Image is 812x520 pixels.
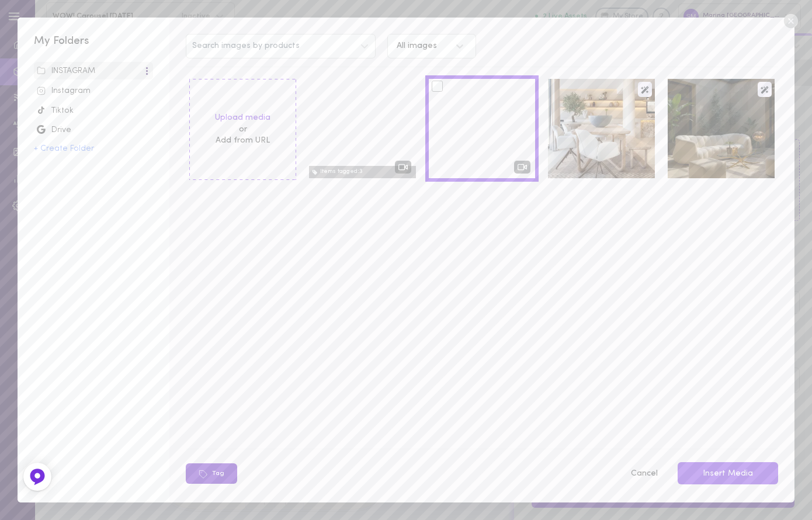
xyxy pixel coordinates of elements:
button: Insert Media [678,462,778,485]
div: INSTAGRAM [37,65,143,77]
span: INSTAGRAM [34,62,153,79]
button: Cancel [623,462,665,486]
span: or [215,124,270,136]
button: + Create Folder [34,145,94,153]
div: All images [397,42,437,50]
div: Instagram [37,85,150,97]
label: Upload media [215,112,270,124]
img: Feedback Button [29,468,46,486]
span: Search images by products [192,42,300,50]
button: Tag [186,463,237,484]
span: My Folders [34,36,89,47]
div: Drive [37,124,150,136]
div: Tiktok [37,105,150,117]
span: Add from URL [216,136,270,145]
div: Search images by productsAll imagesUpload mediaorAdd from URLItems tagged:3imageimageTagCancelIns... [169,18,794,502]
